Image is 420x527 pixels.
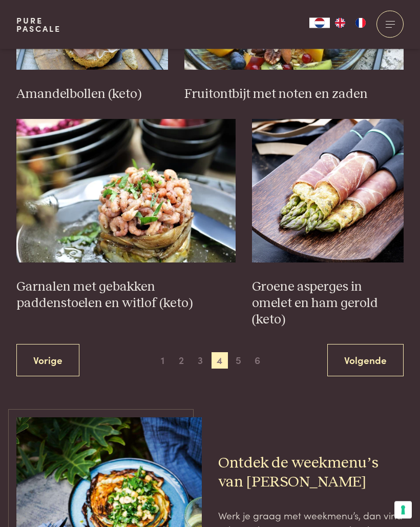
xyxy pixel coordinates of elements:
span: 6 [249,353,266,369]
span: 3 [192,353,208,369]
span: 2 [173,353,190,369]
a: PurePascale [16,16,61,33]
h3: Groene asperges in omelet en ham gerold (keto) [252,279,404,329]
h3: Fruitontbijt met noten en zaden [184,87,404,103]
a: FR [350,18,371,28]
a: Vorige [16,344,79,377]
h3: Amandelbollen (keto) [16,87,169,103]
h3: Garnalen met gebakken paddenstoelen en witlof (keto) [16,279,236,312]
img: Groene asperges in omelet en ham gerold (keto) [252,119,404,263]
a: Garnalen met gebakken paddenstoelen en witlof (keto) Garnalen met gebakken paddenstoelen en witlo... [16,119,236,312]
img: Garnalen met gebakken paddenstoelen en witlof (keto) [16,119,236,263]
a: Volgende [327,344,404,377]
span: 4 [212,353,228,369]
a: EN [330,18,350,28]
a: Groene asperges in omelet en ham gerold (keto) Groene asperges in omelet en ham gerold (keto) [252,119,404,329]
span: 1 [154,353,171,369]
ul: Language list [330,18,371,28]
aside: Language selected: Nederlands [309,18,371,28]
span: 5 [230,353,247,369]
button: Uw voorkeuren voor toestemming voor trackingtechnologieën [394,501,412,519]
a: NL [309,18,330,28]
div: Language [309,18,330,28]
h2: Ontdek de weekmenu’s van [PERSON_NAME] [218,454,404,492]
